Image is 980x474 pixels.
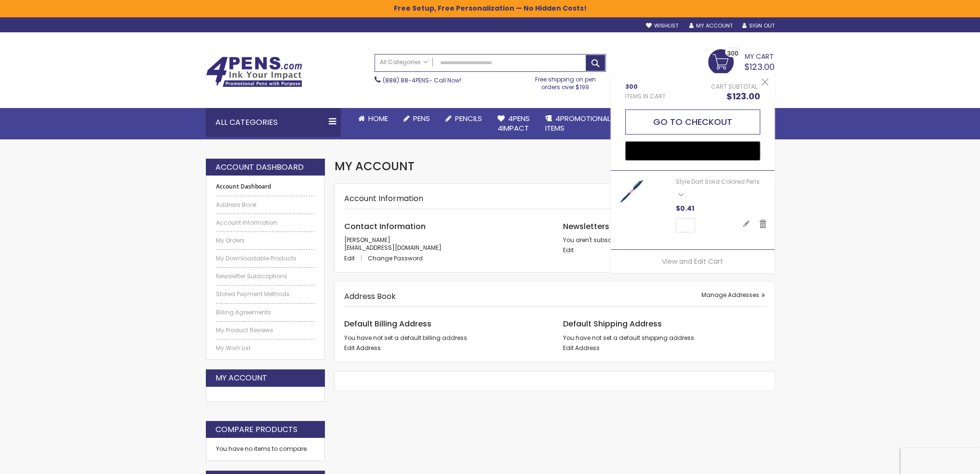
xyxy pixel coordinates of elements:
span: My Account [335,158,415,174]
a: Edit Address [344,344,381,352]
p: You aren't subscribed to our newsletter. [563,236,765,244]
span: 300 [727,49,738,58]
a: Address Book [216,201,315,209]
a: Change Password [368,254,423,262]
a: My Account [689,22,732,29]
div: Free shipping on pen orders over $199 [525,72,606,91]
img: 4Pens Custom Pens and Promotional Products [206,56,302,87]
p: [PERSON_NAME] [EMAIL_ADDRESS][DOMAIN_NAME] [344,236,546,252]
div: You have no items to compare. [206,438,325,460]
a: Edit [563,246,574,254]
span: $0.41 [676,203,694,213]
address: You have not set a default billing address. [344,334,546,342]
iframe: Google Customer Reviews [900,448,980,474]
a: Billing Agreements [216,309,315,316]
span: Edit [344,254,355,262]
a: Style Dart Solid Colored Pens [676,177,760,186]
a: All Categories [375,54,433,70]
a: Wishlist [645,22,678,29]
a: View and Edit Cart [662,257,723,266]
a: Newsletter Subscriptions [216,272,315,280]
img: Style Dart Solid Colored Pens-Blue [618,178,644,204]
a: Stored Payment Methods [216,290,315,298]
a: Manage Addresses [701,291,765,299]
span: Default Shipping Address [563,318,662,329]
span: 4Pens 4impact [497,113,530,133]
a: Edit [344,254,366,262]
a: My Orders [216,237,315,244]
span: $123.00 [744,61,775,73]
span: - Call Now! [383,76,461,84]
button: Buy with GPay [625,141,760,161]
span: $123.00 [726,90,760,102]
span: 4PROMOTIONAL ITEMS [545,113,610,133]
a: Home [350,108,396,129]
span: Default Billing Address [344,318,431,329]
a: Sign Out [742,22,774,29]
span: All Categories [380,58,428,66]
a: My Product Reviews [216,326,315,334]
span: Manage Addresses [701,291,759,299]
span: Contact Information [344,221,426,232]
a: 4PROMOTIONALITEMS [537,108,618,139]
span: Newsletters [563,221,609,232]
a: My Wish List [216,344,315,352]
span: Items in Cart [625,93,666,100]
span: Cart Subtotal [711,82,757,91]
a: Edit Address [563,344,600,352]
strong: Compare Products [215,424,297,435]
a: My Downloadable Products [216,255,315,262]
strong: My Account [215,373,267,383]
strong: Address Book [344,291,396,302]
strong: Account Dashboard [216,183,315,190]
span: Home [368,113,388,123]
strong: Account Dashboard [215,162,304,173]
a: Pencils [438,108,490,129]
div: All Categories [206,108,341,137]
span: 300 [625,83,666,91]
a: Pens [396,108,438,129]
span: Pencils [455,113,482,123]
a: 4Pens4impact [490,108,537,139]
span: Pens [413,113,430,123]
strong: Account Information [344,193,423,204]
address: You have not set a default shipping address. [563,334,765,342]
a: $123.00 300 [708,49,775,73]
a: (888) 88-4PENS [383,76,429,84]
button: Go to Checkout [625,109,760,135]
a: Account Information [216,219,315,227]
